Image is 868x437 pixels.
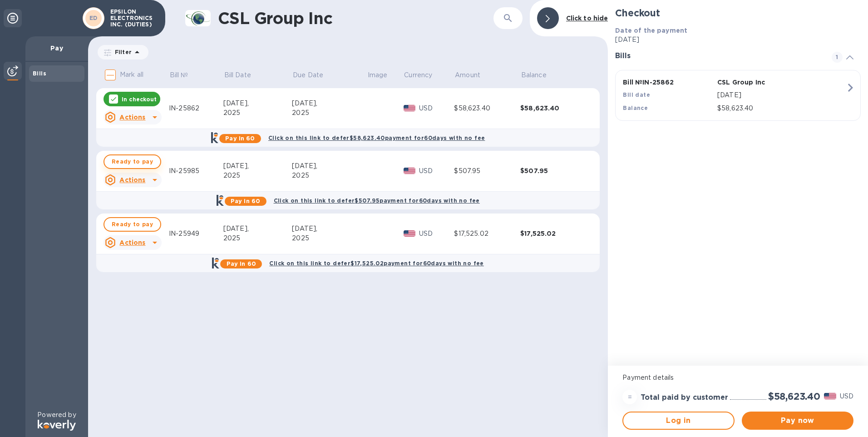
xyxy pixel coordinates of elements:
div: [DATE], [292,99,367,108]
div: 2025 [292,233,367,243]
h2: $58,623.40 [768,391,820,402]
h3: Bills [615,52,821,60]
p: Amount [455,70,480,80]
span: Log in [631,415,726,426]
div: $58,623.40 [520,104,587,113]
p: Image [368,70,388,80]
b: Bills [33,70,46,77]
b: Click on this link to defer $507.95 payment for 60 days with no fee [274,197,480,204]
p: Bill Date [224,70,251,80]
b: Pay in 60 [231,198,260,204]
p: Bill № IN-25862 [623,78,714,87]
p: Powered by [37,410,76,420]
span: Amount [455,70,492,80]
span: Pay now [749,415,846,426]
b: Bill date [623,91,650,98]
img: Logo [38,420,76,431]
h3: Total paid by customer [641,393,728,402]
u: Actions [119,114,145,121]
div: 2025 [292,108,367,118]
div: 2025 [223,171,292,180]
p: [DATE] [717,90,846,100]
div: IN-25985 [169,166,223,176]
div: [DATE], [223,99,292,108]
p: Filter [111,48,132,56]
span: Ready to pay [112,156,153,167]
p: CSL Group Inc [717,78,808,87]
p: In checkout [122,95,157,103]
div: IN-25862 [169,104,223,113]
p: Balance [521,70,547,80]
b: ED [89,15,98,21]
p: USD [419,104,454,113]
div: = [622,390,637,404]
p: USD [840,392,853,401]
p: USD [419,229,454,238]
div: 2025 [292,171,367,180]
p: Payment details [622,373,853,382]
span: Bill Date [224,70,263,80]
span: Balance [521,70,558,80]
p: Pay [33,44,81,53]
img: USD [404,230,416,237]
u: Actions [119,239,145,246]
button: Pay now [742,412,853,430]
div: $507.95 [454,166,520,176]
span: Due Date [293,70,335,80]
div: $58,623.40 [454,104,520,113]
div: $17,525.02 [520,229,587,238]
div: 2025 [223,108,292,118]
b: Click to hide [566,15,608,22]
p: Due Date [293,70,323,80]
b: Pay in 60 [227,260,256,267]
div: [DATE], [223,161,292,171]
b: Click on this link to defer $17,525.02 payment for 60 days with no fee [269,260,483,267]
u: Actions [119,176,145,184]
button: Log in [622,412,734,430]
p: Bill № [170,70,188,80]
img: USD [404,105,416,111]
img: USD [824,393,836,399]
b: Date of the payment [615,27,687,34]
div: IN-25949 [169,229,223,238]
div: [DATE], [292,161,367,171]
div: $17,525.02 [454,229,520,238]
h1: CSL Group Inc [218,9,455,28]
p: Mark all [120,70,143,79]
p: Currency [404,70,432,80]
button: Bill №IN-25862CSL Group IncBill date[DATE]Balance$58,623.40 [615,70,861,121]
div: $507.95 [520,166,587,175]
span: Bill № [170,70,200,80]
button: Ready to pay [104,217,161,232]
span: 1 [832,52,843,63]
b: Balance [623,104,648,111]
div: [DATE], [292,224,367,233]
b: Click on this link to defer $58,623.40 payment for 60 days with no fee [268,134,485,141]
span: Ready to pay [112,219,153,230]
p: [DATE] [615,35,861,45]
p: EPSILON ELECTRONICS INC. (DUTIES) [110,9,156,28]
div: 2025 [223,233,292,243]
b: Pay in 60 [225,135,255,142]
p: $58,623.40 [717,104,846,113]
button: Ready to pay [104,154,161,169]
h2: Checkout [615,7,861,19]
img: USD [404,168,416,174]
p: USD [419,166,454,176]
div: [DATE], [223,224,292,233]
